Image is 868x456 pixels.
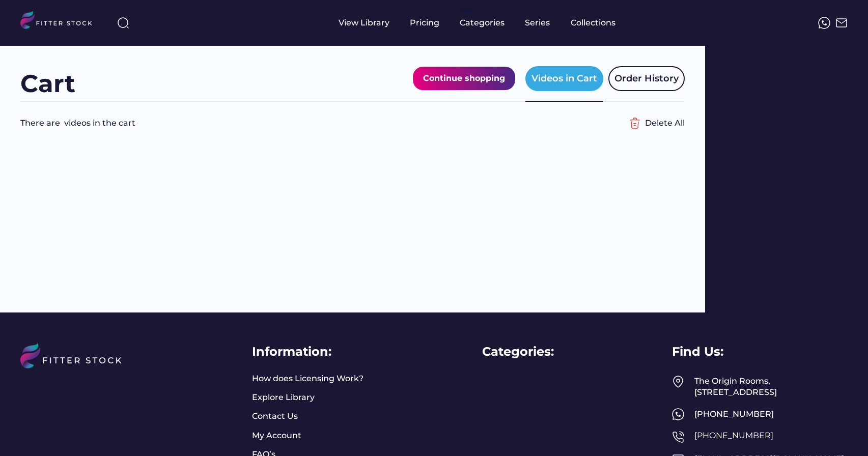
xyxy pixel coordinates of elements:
[20,11,101,32] img: LOGO.svg
[252,392,315,403] a: Explore Library
[423,72,505,85] div: Continue shopping
[117,17,129,29] img: search-normal%203.svg
[571,17,615,28] div: Collections
[252,430,301,441] a: My Account
[525,17,550,28] div: Series
[20,67,75,101] div: Cart
[694,431,773,440] a: [PHONE_NUMBER]
[614,72,679,85] div: Order History
[672,343,723,360] div: Find Us:
[694,376,848,398] div: The Origin Rooms, [STREET_ADDRESS]
[625,113,645,133] img: Group%201000002356%20%282%29.svg
[672,376,684,388] img: Frame%2049.svg
[410,17,439,28] div: Pricing
[252,343,331,360] div: Information:
[672,408,684,420] img: meteor-icons_whatsapp%20%281%29.svg
[20,343,134,393] img: LOGO%20%281%29.svg
[252,373,363,384] a: How does Licensing Work?
[460,5,473,15] div: fvck
[531,72,597,85] div: Videos in Cart
[339,17,389,28] div: View Library
[460,17,505,28] div: Categories
[20,118,625,129] div: There are videos in the cart
[672,431,684,443] img: Frame%2050.svg
[818,17,830,29] img: meteor-icons_whatsapp%20%281%29.svg
[482,343,554,360] div: Categories:
[694,409,848,420] div: [PHONE_NUMBER]
[645,118,685,129] div: Delete All
[252,411,298,422] a: Contact Us
[835,17,848,29] img: Frame%2051.svg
